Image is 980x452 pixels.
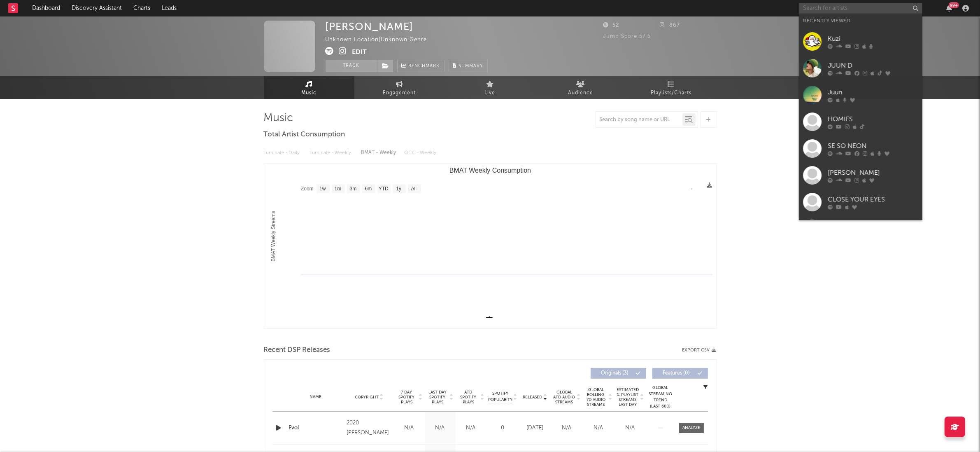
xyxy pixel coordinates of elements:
[828,34,918,44] div: Kuzi
[270,211,276,262] text: BMAT Weekly Streams
[326,60,377,72] button: Track
[355,395,379,400] span: Copyright
[617,424,644,432] div: N/A
[264,130,345,140] span: Total Artist Consumption
[489,424,517,432] div: 0
[596,371,634,376] span: Originals ( 3 )
[828,87,918,97] div: Juun
[458,390,480,405] span: ATD Spotify Plays
[803,16,918,26] div: Recently Viewed
[828,114,918,124] div: HOMIES
[535,76,626,99] a: Audience
[427,390,449,405] span: Last Day Spotify Plays
[591,368,646,379] button: Originals(3)
[828,61,918,70] div: JUUN D
[585,387,608,407] span: Global Rolling 7D Audio Streams
[799,108,922,135] a: HOMIES
[383,88,416,98] span: Engagement
[648,385,673,410] div: Global Streaming Trend (Last 60D)
[828,141,918,151] div: SE SO NEON
[521,424,549,432] div: [DATE]
[378,186,388,192] text: YTD
[349,186,356,192] text: 3m
[396,186,401,192] text: 1y
[799,3,922,14] input: Search for artists
[264,345,331,355] span: Recent DSP Releases
[301,88,317,98] span: Music
[799,162,922,189] a: [PERSON_NAME]
[445,76,535,99] a: Live
[799,82,922,108] a: Juun
[458,424,484,432] div: N/A
[689,186,694,192] text: →
[617,387,639,407] span: Estimated % Playlist Streams Last Day
[799,28,922,55] a: Kuzi
[799,189,922,215] a: CLOSE YOUR EYES
[449,167,531,174] text: BMAT Weekly Consumption
[264,164,716,328] svg: BMAT Weekly Consumption
[799,215,922,242] a: meenoi
[652,368,708,379] button: Features(0)
[319,186,326,192] text: 1w
[396,390,418,405] span: 7 Day Spotify Plays
[326,21,414,33] div: [PERSON_NAME]
[596,117,682,123] input: Search by song name or URL
[397,60,445,72] a: Benchmark
[651,88,691,98] span: Playlists/Charts
[427,424,454,432] div: N/A
[949,2,959,8] div: 99 +
[354,76,445,99] a: Engagement
[326,35,437,45] div: Unknown Location | Unknown Genre
[301,186,314,192] text: Zoom
[799,135,922,162] a: SE SO NEON
[365,186,372,192] text: 6m
[264,76,354,99] a: Music
[485,88,496,98] span: Live
[658,371,696,376] span: Features ( 0 )
[411,186,416,192] text: All
[352,47,367,57] button: Edit
[585,424,612,432] div: N/A
[488,391,512,403] span: Spotify Popularity
[409,61,440,71] span: Benchmark
[553,390,576,405] span: Global ATD Audio Streams
[449,60,488,72] button: Summary
[289,424,343,432] a: Evol
[289,394,343,400] div: Name
[553,424,581,432] div: N/A
[459,64,483,68] span: Summary
[828,194,918,204] div: CLOSE YOUR EYES
[568,88,593,98] span: Audience
[347,418,391,438] div: 2020 [PERSON_NAME]
[660,23,680,28] span: 867
[828,168,918,178] div: [PERSON_NAME]
[603,34,651,39] span: Jump Score: 57.5
[946,5,952,12] button: 99+
[603,23,619,28] span: 52
[523,395,542,400] span: Released
[799,55,922,82] a: JUUN D
[396,424,423,432] div: N/A
[682,348,717,353] button: Export CSV
[626,76,717,99] a: Playlists/Charts
[334,186,341,192] text: 1m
